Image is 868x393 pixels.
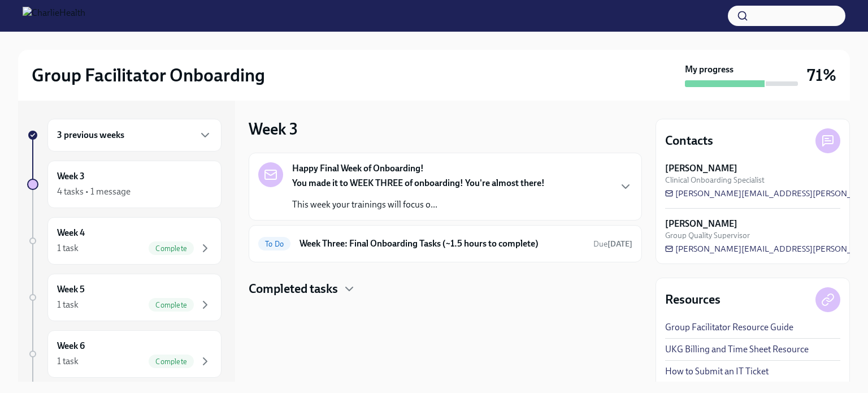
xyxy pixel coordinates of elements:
[57,242,79,254] div: 1 task
[57,340,85,352] h6: Week 6
[57,283,85,296] h6: Week 5
[607,239,632,249] strong: [DATE]
[292,178,545,188] strong: You made it to WEEK THREE of onboarding! You're almost there!
[57,227,85,239] h6: Week 4
[593,239,632,249] span: August 23rd, 2025 10:00
[249,119,298,139] h3: Week 3
[258,235,632,253] a: To DoWeek Three: Final Onboarding Tasks (~1.5 hours to complete)Due[DATE]
[57,129,124,141] h6: 3 previous weeks
[27,161,222,208] a: Week 34 tasks • 1 message
[593,239,632,249] span: Due
[57,299,79,311] div: 1 task
[665,175,765,185] span: Clinical Onboarding Specialist
[57,355,79,368] div: 1 task
[57,185,131,198] div: 4 tasks • 1 message
[665,162,737,175] strong: [PERSON_NAME]
[27,330,222,378] a: Week 61 taskComplete
[47,119,222,152] div: 3 previous weeks
[27,217,222,265] a: Week 41 taskComplete
[249,280,338,297] h4: Completed tasks
[292,162,424,175] strong: Happy Final Week of Onboarding!
[149,301,194,309] span: Complete
[300,237,584,250] h6: Week Three: Final Onboarding Tasks (~1.5 hours to complete)
[32,64,265,87] h2: Group Facilitator Onboarding
[685,63,734,76] strong: My progress
[665,132,713,149] h4: Contacts
[665,291,721,308] h4: Resources
[27,274,222,321] a: Week 51 taskComplete
[665,218,737,230] strong: [PERSON_NAME]
[57,170,85,183] h6: Week 3
[23,7,85,25] img: CharlieHealth
[258,240,290,248] span: To Do
[149,244,194,253] span: Complete
[665,365,769,378] a: How to Submit an IT Ticket
[149,357,194,366] span: Complete
[807,65,836,85] h3: 71%
[292,198,545,211] p: This week your trainings will focus o...
[665,343,809,356] a: UKG Billing and Time Sheet Resource
[665,230,750,241] span: Group Quality Supervisor
[665,321,793,334] a: Group Facilitator Resource Guide
[249,280,642,297] div: Completed tasks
